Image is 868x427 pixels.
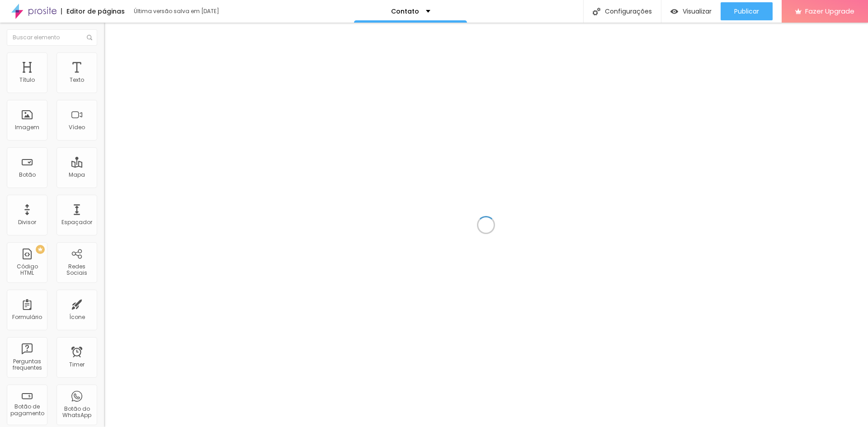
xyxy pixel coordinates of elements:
[734,8,759,15] span: Publicar
[59,406,94,419] div: Botão do WhatsApp
[69,314,85,320] div: Ícone
[9,358,45,371] div: Perguntas frequentes
[391,8,419,14] p: Contato
[7,29,97,46] input: Buscar elemento
[12,314,42,320] div: Formulário
[19,77,35,83] div: Título
[721,2,773,20] button: Publicar
[61,8,125,14] div: Editor de páginas
[683,8,712,15] span: Visualizar
[70,77,84,83] div: Texto
[19,172,36,178] div: Botão
[593,8,600,15] img: Icone
[9,263,45,277] div: Código HTML
[15,124,39,131] div: Imagem
[69,361,85,368] div: Timer
[59,263,94,277] div: Redes Sociais
[134,9,238,14] div: Última versão salva em [DATE]
[87,35,92,40] img: Icone
[69,172,85,178] div: Mapa
[661,2,721,20] button: Visualizar
[670,8,678,15] img: view-1.svg
[69,124,85,131] div: Vídeo
[61,219,92,225] div: Espaçador
[805,7,854,15] span: Fazer Upgrade
[9,404,45,417] div: Botão de pagamento
[18,219,36,225] div: Divisor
